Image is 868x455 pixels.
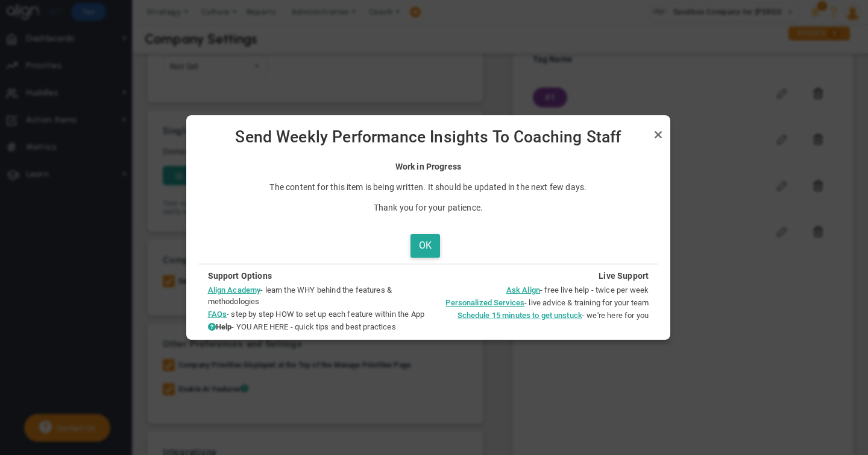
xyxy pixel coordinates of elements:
[506,285,540,294] a: Ask Align
[208,270,438,281] h4: Support Options
[208,322,396,331] span: - YOU ARE HERE - quick tips and best practices
[208,285,261,294] a: Align Academy
[458,311,582,320] a: Schedule 15 minutes to get unstuck
[216,322,232,331] strong: Help
[395,162,462,171] strong: Work in Progress
[651,127,665,142] a: Close
[208,310,227,319] a: FAQs
[442,284,649,296] li: - free live help - twice per week
[208,308,438,320] li: - step by step HOW to set up each feature within the App
[442,297,649,308] li: - live advice & training for your team
[210,181,647,193] p: The content for this item is being written. It should be updated in the next few days.
[410,234,440,258] button: OK
[208,284,438,307] li: - learn the WHY behind the features & methodologies
[196,127,661,147] span: Send Weekly Performance Insights To Coaching Staff
[442,270,649,281] h4: Live Support
[442,310,649,321] li: - we're here for you
[210,202,647,214] p: Thank you for your patience.
[445,298,524,307] a: Personalized Services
